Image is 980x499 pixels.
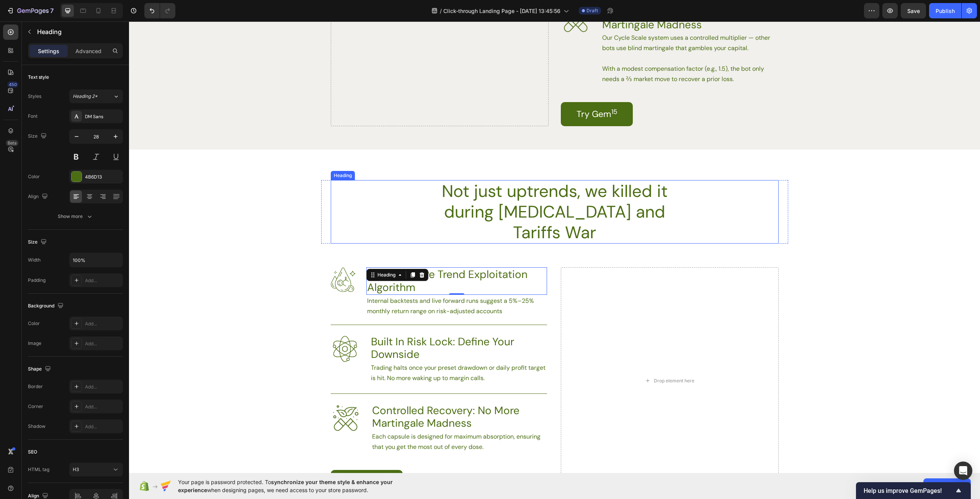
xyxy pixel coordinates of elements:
[28,340,41,347] div: Image
[69,89,123,103] button: Heading 2*
[586,7,598,14] span: Draft
[129,21,980,473] iframe: Design area
[954,462,972,480] div: Open Intercom Messenger
[901,3,926,18] button: Save
[85,277,121,284] div: Add...
[178,478,423,494] span: Your page is password protected. To when designing pages, we need access to your store password.
[289,159,563,222] h2: Rich Text Editor. Editing area: main
[202,449,274,473] a: Try Gem15
[144,3,175,18] div: Undo/Redo
[202,382,232,411] img: gempages_586241475050734275-df21144d-bfee-4c34-85ae-f5055bd23786.svg
[50,6,54,15] p: 7
[907,8,920,14] span: Save
[37,27,120,36] p: Heading
[202,313,230,342] img: gempages_586241475050734275-3ec70de7-29f3-4c3f-b1b1-3d80c931803b.svg
[28,237,48,247] div: Size
[864,486,963,495] button: Show survey - Help us improve GemPages!
[28,466,49,473] div: HTML tag
[28,364,52,374] div: Shape
[864,487,954,494] span: Help us improve GemPages!
[929,3,961,18] button: Publish
[85,384,121,390] div: Add...
[202,246,227,271] img: gempages_586241475050734275-da90f654-a0fa-45ac-9663-2d86492baa48.svg
[85,403,121,410] div: Add...
[482,86,488,94] sup: 15
[247,250,268,257] div: Heading
[28,423,46,430] div: Shadow
[73,93,98,100] span: Heading 2*
[28,93,41,100] div: Styles
[58,213,93,220] div: Show more
[525,356,565,362] div: Drop element here
[237,246,418,273] h3: Our Signature Trend Exploitation Algorithm
[3,3,57,18] button: 7
[28,277,46,284] div: Padding
[178,479,393,493] span: synchronize your theme style & enhance your experience
[70,253,122,267] input: Auto
[28,301,65,311] div: Background
[241,313,418,340] h3: Built In Risk Lock: Define Your Downside
[75,47,101,55] p: Advanced
[38,47,59,55] p: Settings
[28,383,43,390] div: Border
[28,403,43,410] div: Corner
[432,81,504,105] a: Try Gem15
[440,7,442,15] span: /
[28,113,38,120] div: Font
[443,7,560,15] span: Click-through Landing Page - [DATE] 13:45:56
[242,341,417,362] p: Trading halts once your preset drawdown or daily profit target is hit. No more waking up to margi...
[85,113,121,120] div: DM Sans
[936,7,955,15] div: Publish
[28,449,37,455] div: SEO
[242,382,418,409] h3: Controlled Recovery: No More Martingale Madness
[28,173,40,180] div: Color
[238,274,417,295] p: Internal backtests and live forward runs suggest a 5%–25% monthly return range on risk-adjusted a...
[28,192,49,202] div: Align
[28,320,40,327] div: Color
[28,257,41,263] div: Width
[203,151,224,158] div: Heading
[28,131,48,141] div: Size
[448,86,488,99] p: Try Gem
[85,340,121,347] div: Add...
[6,140,18,146] div: Beta
[243,410,417,431] p: Each capsule is designed for maximum absorption, ensuring that you get the most out of every dose.
[473,42,647,63] p: With a modest compensation factor (e.g., 1.5), the bot only needs a ⅔ market move to recover a pr...
[85,320,121,327] div: Add...
[85,174,121,180] div: 4B6D13
[69,463,123,476] button: H3
[289,159,562,221] p: Not just uptrends, we killed it during [MEDICAL_DATA] and Tariffs War
[923,478,971,494] button: Allow access
[28,74,49,81] div: Text style
[73,466,79,472] span: H3
[7,81,18,88] div: 450
[85,423,121,430] div: Add...
[28,210,123,223] button: Show more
